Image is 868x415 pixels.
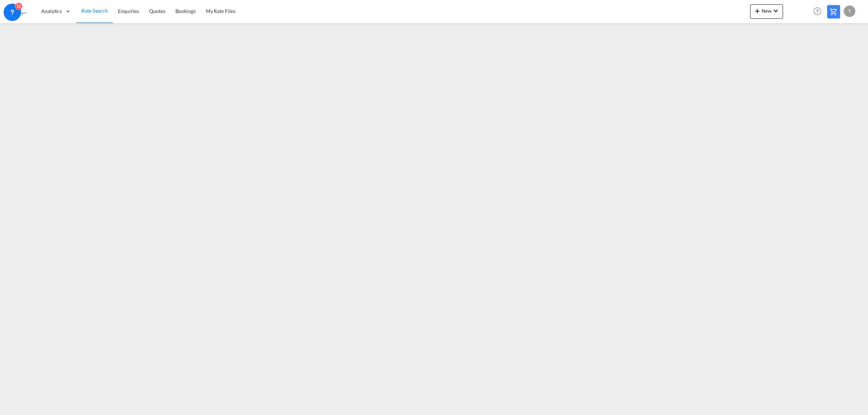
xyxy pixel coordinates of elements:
[753,8,780,14] span: New
[11,3,27,20] img: 6a2c35f0b7c411ef99d84d375d6e7407.jpg
[844,5,855,17] div: T
[206,8,235,14] span: My Rate Files
[118,8,139,14] span: Enquiries
[753,7,762,15] md-icon: icon-plus 400-fg
[175,8,196,14] span: Bookings
[750,4,783,19] button: icon-plus 400-fgNewicon-chevron-down
[81,8,108,14] span: Rate Search
[149,8,165,14] span: Quotes
[771,7,780,15] md-icon: icon-chevron-down
[41,8,62,15] span: Analytics
[811,5,824,17] span: Help
[811,5,827,18] div: Help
